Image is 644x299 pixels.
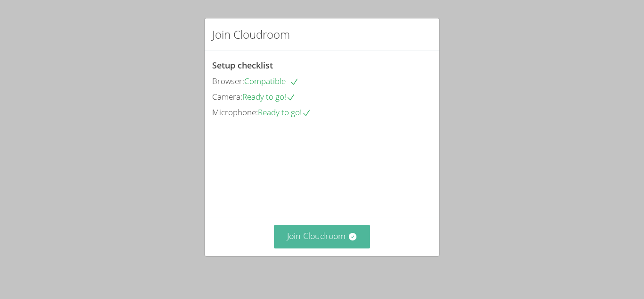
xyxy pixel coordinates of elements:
[212,107,258,118] span: Microphone:
[244,76,299,86] span: Compatible
[212,76,244,86] span: Browser:
[212,26,290,43] h2: Join Cloudroom
[212,91,242,102] span: Camera:
[258,107,311,118] span: Ready to go!
[242,91,296,102] span: Ready to go!
[212,60,273,71] span: Setup checklist
[274,225,371,248] button: Join Cloudroom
